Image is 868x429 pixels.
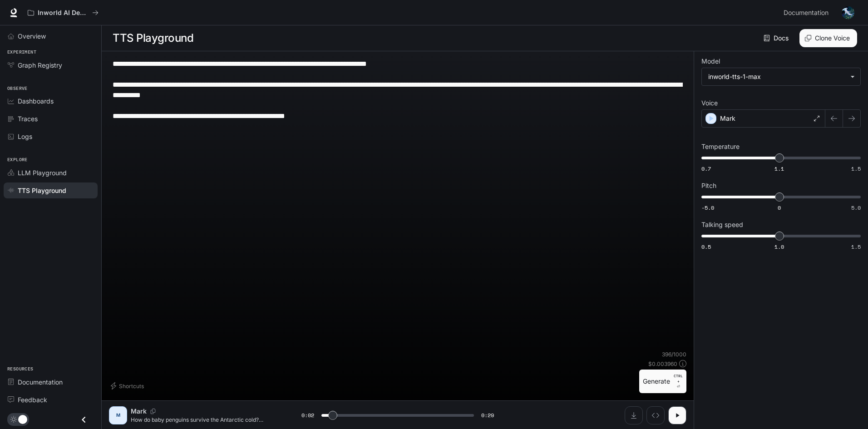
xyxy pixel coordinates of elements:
[646,406,665,424] button: Inspect
[18,96,54,106] span: Dashboards
[4,57,98,73] a: Graph Registry
[639,370,686,393] button: GenerateCTRL +⏎
[109,379,148,393] button: Shortcuts
[842,6,854,19] img: User avatar
[301,411,314,420] span: 0:02
[4,392,98,408] a: Feedback
[851,243,861,251] span: 1.5
[4,93,98,109] a: Dashboards
[625,406,643,424] button: Download audio
[4,28,98,44] a: Overview
[851,204,861,212] span: 5.0
[113,29,193,47] h1: TTS Playground
[18,60,62,70] span: Graph Registry
[131,416,280,424] p: How do baby penguins survive the Antarctic cold? Emperor penguin chicks huddle together in massiv...
[4,165,98,181] a: LLM Playground
[18,414,27,424] span: Dark mode toggle
[481,411,494,420] span: 0:29
[701,58,720,64] p: Model
[701,100,718,106] p: Voice
[24,4,103,22] button: All workspaces
[147,409,159,414] button: Copy Voice ID
[18,168,67,178] span: LLM Playground
[708,72,846,81] div: inworld-tts-1-max
[780,4,835,22] a: Documentation
[702,68,860,85] div: inworld-tts-1-max
[18,132,32,141] span: Logs
[18,395,47,404] span: Feedback
[778,204,781,212] span: 0
[701,182,716,189] p: Pitch
[18,377,63,387] span: Documentation
[4,111,98,127] a: Traces
[701,222,743,228] p: Talking speed
[701,165,711,173] span: 0.7
[4,374,98,390] a: Documentation
[839,4,857,22] button: User avatar
[674,373,683,384] p: CTRL +
[18,31,46,41] span: Overview
[4,128,98,144] a: Logs
[774,165,784,173] span: 1.1
[131,407,147,416] p: Mark
[851,165,861,173] span: 1.5
[662,350,686,358] p: 396 / 1000
[701,204,714,212] span: -5.0
[38,9,89,17] p: Inworld AI Demos
[720,114,735,123] p: Mark
[4,182,98,198] a: TTS Playground
[762,29,792,47] a: Docs
[674,373,683,390] p: ⏎
[784,7,829,19] span: Documentation
[799,29,857,47] button: Clone Voice
[111,408,125,423] div: M
[774,243,784,251] span: 1.0
[648,360,677,368] p: $ 0.003960
[701,143,740,150] p: Temperature
[701,243,711,251] span: 0.5
[18,186,66,195] span: TTS Playground
[18,114,38,123] span: Traces
[74,410,94,429] button: Close drawer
